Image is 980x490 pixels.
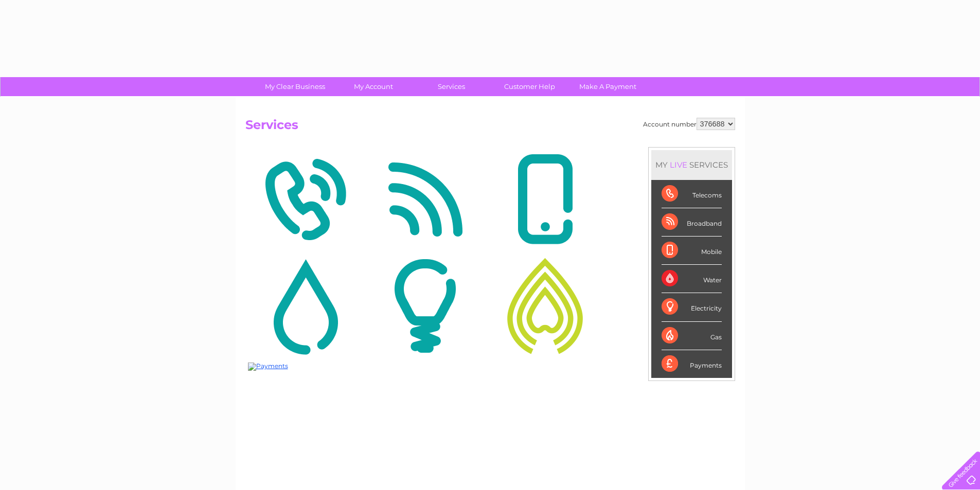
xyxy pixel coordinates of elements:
a: Customer Help [487,77,572,96]
img: Mobile [488,150,602,249]
h2: Services [245,118,735,137]
img: Electricity [368,256,483,356]
div: Payments [662,350,722,378]
div: Gas [662,322,722,350]
a: My Clear Business [253,77,337,96]
a: Make A Payment [565,77,650,96]
a: My Account [331,77,416,96]
img: Payments [248,362,288,371]
a: Services [409,77,494,96]
img: Broadband [368,150,483,249]
div: Mobile [662,237,722,265]
div: Account number [643,118,735,130]
img: Water [248,256,363,356]
img: Gas [488,256,602,356]
div: LIVE [668,160,689,170]
div: Telecoms [662,180,722,208]
div: MY SERVICES [651,150,732,179]
img: Telecoms [248,150,363,249]
div: Water [662,265,722,293]
div: Electricity [662,293,722,321]
div: Broadband [662,208,722,237]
